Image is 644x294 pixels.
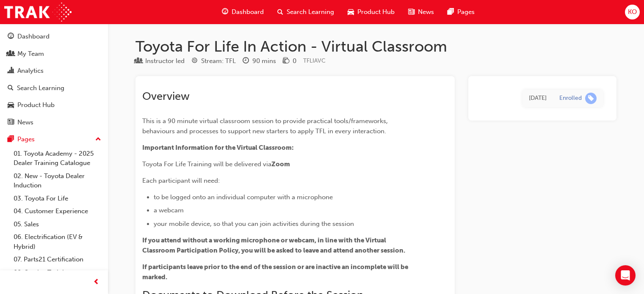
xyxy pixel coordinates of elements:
[625,5,640,19] button: KO
[191,58,198,65] span: target-icon
[441,3,481,21] a: pages-iconPages
[3,115,105,130] a: News
[8,119,14,126] span: news-icon
[215,3,271,21] a: guage-iconDashboard
[142,236,405,254] span: If you attend without a working microphone or webcam, in line with the Virtual Classroom Particip...
[135,37,616,56] h1: Toyota For Life In Action - Virtual Classroom
[287,7,334,17] span: Search Learning
[17,135,35,144] div: Pages
[401,3,441,21] a: news-iconNews
[8,67,14,75] span: chart-icon
[357,7,395,17] span: Product Hub
[142,144,294,151] span: Important Information for the Virtual Classroom:
[10,231,105,253] a: 06. Electrification (EV & Hybrid)
[201,56,236,66] div: Stream: TFL
[95,134,101,145] span: up-icon
[559,94,582,102] div: Enrolled
[8,102,14,109] span: car-icon
[10,218,105,231] a: 05. Sales
[615,265,636,286] div: Open Intercom Messenger
[457,7,475,17] span: Pages
[17,66,44,76] div: Analytics
[529,93,547,103] div: Tue Aug 05 2025 16:11:35 GMT+1000 (Australian Eastern Standard Time)
[243,58,249,65] span: clock-icon
[10,192,105,205] a: 03. Toyota For Life
[8,50,14,58] span: people-icon
[4,3,72,22] img: Trak
[142,90,190,103] span: Overview
[17,118,33,127] div: News
[271,3,341,21] a: search-iconSearch Learning
[135,56,185,66] div: Type
[222,7,228,17] span: guage-icon
[154,193,333,201] span: to be logged onto an individual computer with a microphone
[142,117,390,135] span: This is a 90 minute virtual classroom session to provide practical tools/frameworks, behaviours a...
[3,63,105,79] a: Analytics
[628,7,637,17] span: KO
[3,80,105,96] a: Search Learning
[341,3,401,21] a: car-iconProduct Hub
[3,29,105,44] a: Dashboard
[154,220,354,228] span: your mobile device, so that you can join activities during the session
[3,132,105,147] button: Pages
[17,32,50,41] div: Dashboard
[448,7,454,17] span: pages-icon
[10,170,105,192] a: 02. New - Toyota Dealer Induction
[8,33,14,41] span: guage-icon
[271,160,290,168] span: Zoom
[283,58,289,65] span: money-icon
[17,49,44,59] div: My Team
[3,46,105,62] a: My Team
[135,58,142,65] span: learningResourceType_INSTRUCTOR_LED-icon
[154,206,184,214] span: a webcam
[8,136,14,143] span: pages-icon
[3,97,105,113] a: Product Hub
[252,56,276,66] div: 90 mins
[243,56,276,66] div: Duration
[232,7,264,17] span: Dashboard
[17,83,64,93] div: Search Learning
[142,177,220,184] span: Each participant will need:
[93,277,100,288] span: prev-icon
[191,56,236,66] div: Stream
[142,160,271,168] span: Toyota For Life Training will be delivered via
[10,147,105,170] a: 01. Toyota Academy - 2025 Dealer Training Catalogue
[293,56,296,66] div: 0
[283,56,296,66] div: Price
[142,263,409,281] span: If participants leave prior to the end of the session or are inactive an incomplete will be marked.
[145,56,185,66] div: Instructor led
[3,27,105,132] button: DashboardMy TeamAnalyticsSearch LearningProduct HubNews
[408,7,415,17] span: news-icon
[418,7,434,17] span: News
[10,253,105,266] a: 07. Parts21 Certification
[10,266,105,279] a: 08. Service Training
[348,7,354,17] span: car-icon
[303,57,326,64] span: Learning resource code
[10,205,105,218] a: 04. Customer Experience
[585,93,597,104] span: learningRecordVerb_ENROLL-icon
[17,100,55,110] div: Product Hub
[8,85,14,92] span: search-icon
[277,7,283,17] span: search-icon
